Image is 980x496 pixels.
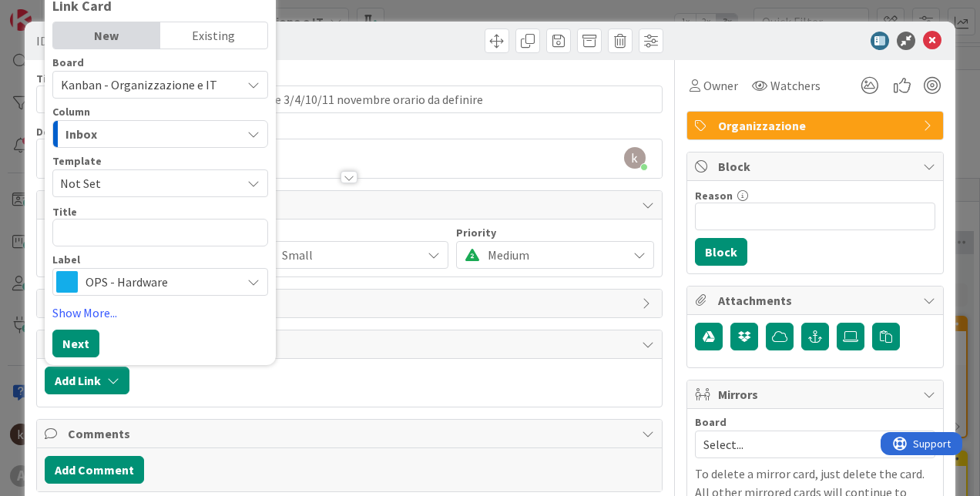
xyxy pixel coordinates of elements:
img: AAcHTtd5rm-Hw59dezQYKVkaI0MZoYjvbSZnFopdN0t8vu62=s96-c [624,147,646,169]
a: Show More... [52,303,268,322]
span: Column [52,106,90,117]
span: Comments [68,424,634,443]
span: Board [695,417,727,427]
span: Small [282,244,414,266]
span: Attachments [718,291,915,310]
span: Medium [488,244,619,266]
div: Priority [456,227,654,238]
span: Mirrors [718,385,915,404]
label: Reason [695,189,733,203]
span: Description [36,125,96,139]
div: Existing [160,22,267,49]
button: Block [695,238,747,266]
button: Add Link [45,367,129,394]
label: Title [36,72,61,85]
span: Watchers [770,76,821,95]
span: Template [52,156,102,166]
span: Owner [703,76,738,95]
span: Label [52,254,80,265]
div: New [53,22,160,49]
input: type card name here... [36,85,663,113]
label: Title [52,205,77,219]
span: Block [718,157,915,176]
span: Board [52,57,84,68]
span: Custom Fields [68,196,634,214]
button: Next [52,330,99,357]
span: OPS - Hardware [86,271,233,293]
div: Size [250,227,448,238]
span: Tasks [68,294,634,313]
span: Not Set [60,173,230,193]
span: Select... [703,434,901,455]
span: Kanban - Organizzazione e IT [61,77,217,92]
span: Organizzazione [718,116,915,135]
button: Inbox [52,120,268,148]
span: Inbox [65,124,97,144]
span: ID [36,32,72,50]
span: Links [68,335,634,354]
span: Support [32,2,70,21]
button: Add Comment [45,456,144,484]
